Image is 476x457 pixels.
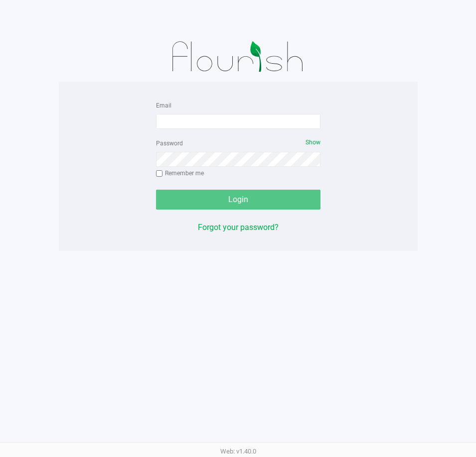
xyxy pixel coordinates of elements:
[306,139,320,146] span: Show
[198,222,279,233] button: Forgot your password?
[156,169,204,178] label: Remember me
[220,448,256,455] span: Web: v1.40.0
[156,139,183,148] label: Password
[156,101,171,110] label: Email
[156,170,163,177] input: Remember me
